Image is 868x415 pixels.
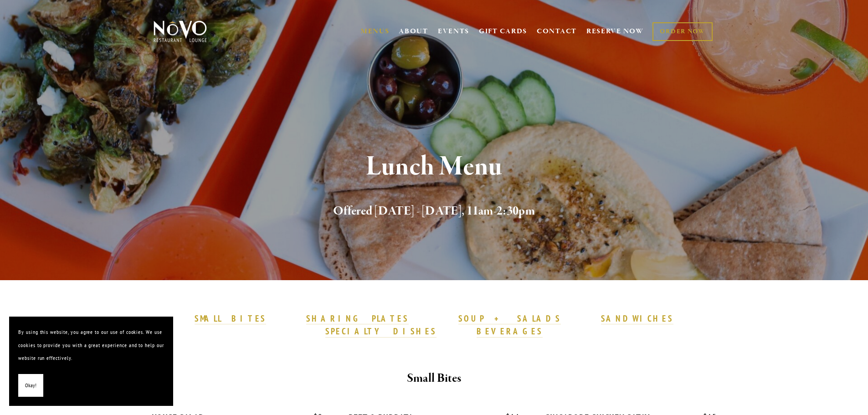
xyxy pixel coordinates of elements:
[601,313,674,324] strong: SANDWICHES
[477,326,543,337] strong: BEVERAGES
[458,313,560,325] a: SOUP + SALADS
[458,313,560,324] strong: SOUP + SALADS
[477,326,543,338] a: BEVERAGES
[601,313,674,325] a: SANDWICHES
[361,27,390,36] a: MENUS
[9,317,173,406] section: Cookie banner
[195,313,266,324] strong: SMALL BITES
[586,23,644,40] a: RESERVE NOW
[438,27,469,36] a: EVENTS
[169,152,700,182] h1: Lunch Menu
[195,313,266,325] a: SMALL BITES
[18,326,164,365] p: By using this website, you agree to our use of cookies. We use cookies to provide you with a grea...
[537,23,577,40] a: CONTACT
[18,374,43,397] button: Okay!
[325,326,437,337] strong: SPECIALTY DISHES
[325,326,437,338] a: SPECIALTY DISHES
[407,370,461,386] strong: Small Bites
[306,313,408,324] strong: SHARING PLATES
[152,20,209,43] img: Novo Restaurant &amp; Lounge
[169,202,700,221] h2: Offered [DATE] - [DATE], 11am-2:30pm
[306,313,408,325] a: SHARING PLATES
[479,23,527,40] a: GIFT CARDS
[399,27,428,36] a: ABOUT
[652,22,712,41] a: ORDER NOW
[25,379,36,392] span: Okay!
